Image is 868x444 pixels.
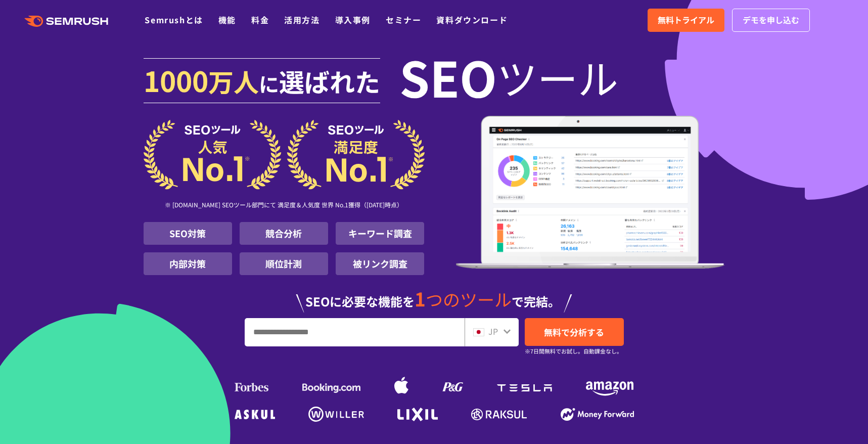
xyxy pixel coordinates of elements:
span: に [259,69,279,98]
a: 機能 [218,14,236,26]
li: キーワード調査 [336,222,424,245]
a: 料金 [251,14,269,26]
span: 無料トライアル [658,14,714,27]
input: URL、キーワードを入力してください [245,319,464,346]
a: Semrushとは [145,14,203,26]
span: SEO [399,57,497,97]
li: 競合分析 [240,222,328,245]
span: デモを申し込む [743,14,799,27]
span: 1 [415,285,426,312]
span: で完結。 [512,292,560,310]
li: 順位計測 [240,252,328,275]
span: 万人 [208,63,259,99]
li: 内部対策 [144,252,232,275]
a: 導入事例 [335,14,371,26]
a: 無料で分析する [525,318,624,346]
div: SEOに必要な機能を [144,279,725,313]
a: 資料ダウンロード [436,14,508,26]
small: ※7日間無料でお試し。自動課金なし。 [525,346,622,356]
span: 選ばれた [279,63,380,99]
a: 無料トライアル [648,9,724,32]
span: JP [488,325,498,337]
div: ※ [DOMAIN_NAME] SEOツール部門にて 満足度＆人気度 世界 No.1獲得（[DATE]時点） [144,190,425,222]
span: 無料で分析する [544,326,604,338]
a: セミナー [386,14,421,26]
a: 活用方法 [284,14,319,26]
span: つのツール [426,287,512,312]
li: SEO対策 [144,222,232,245]
a: デモを申し込む [732,9,810,32]
span: ツール [497,57,618,97]
span: 1000 [144,60,208,100]
li: 被リンク調査 [336,252,424,275]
